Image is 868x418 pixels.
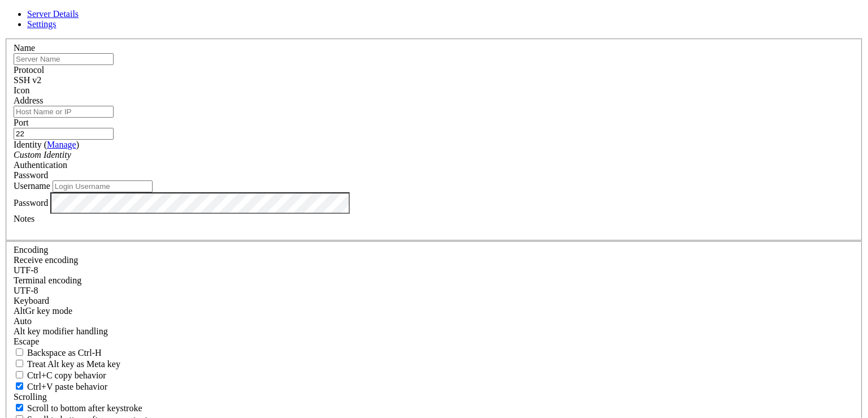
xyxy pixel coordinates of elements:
[16,348,23,356] input: Backspace as Ctrl-H
[16,371,23,378] input: Ctrl+C copy behavior
[27,9,79,19] a: Server Details
[14,170,854,180] div: Password
[27,370,106,380] span: Ctrl+C copy behavior
[14,75,854,85] div: SSH v2
[14,275,81,285] label: The default terminal encoding. ISO-2022 enables character map translations (like graphics maps). ...
[14,65,44,75] label: Protocol
[14,286,38,295] span: UTF-8
[14,197,48,207] label: Password
[14,370,106,380] label: Ctrl-C copies if true, send ^C to host if false. Ctrl-Shift-C sends ^C to host if true, copies if...
[14,255,78,265] label: Set the expected encoding for data received from the host. If the encodings do not match, visual ...
[14,316,854,326] div: Auto
[14,140,79,149] label: Identity
[14,43,35,53] label: Name
[14,382,107,391] label: Ctrl+V pastes if true, sends ^V to host if false. Ctrl+Shift+V sends ^V to host if true, pastes i...
[27,348,102,357] span: Backspace as Ctrl-H
[14,337,39,346] span: Escape
[14,85,29,95] label: Icon
[14,128,114,140] input: Port Number
[27,382,107,391] span: Ctrl+V paste behavior
[16,382,23,390] input: Ctrl+V paste behavior
[14,181,50,191] label: Username
[14,296,49,305] label: Keyboard
[53,180,153,192] input: Login Username
[27,19,57,29] a: Settings
[14,316,32,326] span: Auto
[14,245,48,255] label: Encoding
[14,150,71,160] i: Custom Identity
[14,170,48,180] span: Password
[14,265,38,275] span: UTF-8
[27,403,142,413] span: Scroll to bottom after keystroke
[14,337,854,347] div: Escape
[14,326,108,336] label: Controls how the Alt key is handled. Escape: Send an ESC prefix. 8-Bit: Add 128 to the typed char...
[14,348,102,357] label: If true, the backspace should send BS ('\x08', aka ^H). Otherwise the backspace key should send '...
[14,359,120,369] label: Whether the Alt key acts as a Meta key or as a distinct Alt key.
[16,404,23,411] input: Scroll to bottom after keystroke
[14,118,29,127] label: Port
[14,392,47,402] label: Scrolling
[47,140,76,149] a: Manage
[14,75,41,85] span: SSH v2
[14,265,854,275] div: UTF-8
[14,53,114,65] input: Server Name
[14,306,72,316] label: Set the expected encoding for data received from the host. If the encodings do not match, visual ...
[14,286,854,296] div: UTF-8
[44,140,79,149] span: ( )
[16,360,23,367] input: Treat Alt key as Meta key
[14,150,854,160] div: Custom Identity
[14,106,114,118] input: Host Name or IP
[14,96,43,105] label: Address
[14,403,142,413] label: Whether to scroll to the bottom on any keystroke.
[14,160,67,170] label: Authentication
[27,359,120,369] span: Treat Alt key as Meta key
[14,214,34,223] label: Notes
